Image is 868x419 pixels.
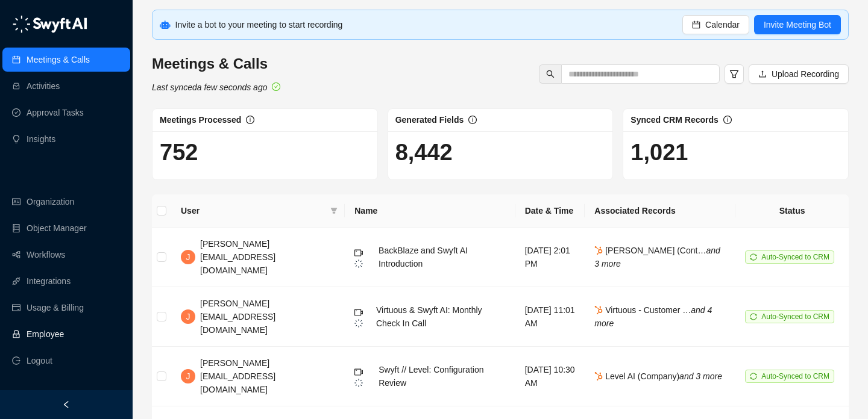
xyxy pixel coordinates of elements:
[379,246,468,268] span: BackBlaze and Swyft AI Introduction
[631,138,841,166] h1: 1,021
[354,379,363,387] img: logo-small-inverted-DW8HDUn_.png
[246,116,254,124] span: info-circle
[395,115,464,125] span: Generated Fields
[354,319,363,327] img: logo-small-inverted-DW8HDUn_.png
[376,305,482,328] span: Virtuous & Swyft AI: Monthly Check In Call
[735,194,849,228] th: Status
[186,250,190,264] span: J
[764,18,831,31] span: Invite Meeting Bot
[27,243,65,267] a: Workflows
[679,371,722,381] i: and 3 more
[515,347,585,406] td: [DATE] 10:30 AM
[594,246,720,268] i: and 3 more
[27,48,90,72] a: Meetings & Calls
[27,101,84,125] a: Approval Tasks
[27,127,55,151] a: Insights
[761,312,829,321] span: Auto-Synced to CRM
[27,269,71,293] a: Integrations
[272,82,280,91] span: check-circle
[186,310,190,323] span: J
[175,20,343,29] span: Invite a bot to your meeting to start recording
[546,70,555,78] span: search
[594,246,720,268] span: [PERSON_NAME] (Cont…
[705,18,740,31] span: Calendar
[761,372,829,380] span: Auto-Synced to CRM
[354,249,363,257] span: video-camera
[200,239,275,275] span: [PERSON_NAME][EMAIL_ADDRESS][DOMAIN_NAME]
[62,400,71,409] span: left
[12,15,87,33] img: logo-05li4sbe.png
[772,67,839,81] span: Upload Recording
[27,74,60,98] a: Activities
[761,253,829,261] span: Auto-Synced to CRM
[330,207,338,214] span: filter
[594,371,722,381] span: Level AI (Company)
[594,305,712,328] span: Virtuous - Customer …
[754,15,841,34] button: Invite Meeting Bot
[152,54,280,73] h3: Meetings & Calls
[750,253,757,261] span: sync
[27,216,87,240] a: Object Manager
[515,194,585,228] th: Date & Time
[758,70,767,78] span: upload
[692,20,700,29] span: calendar
[181,204,325,217] span: User
[345,194,515,228] th: Name
[354,259,363,268] img: logo-small-inverted-DW8HDUn_.png
[27,296,84,320] a: Usage & Billing
[27,190,74,214] a: Organization
[328,202,340,220] span: filter
[631,115,718,125] span: Synced CRM Records
[515,228,585,287] td: [DATE] 2:01 PM
[750,373,757,380] span: sync
[723,116,732,124] span: info-circle
[682,15,749,34] button: Calendar
[354,308,363,317] span: video-camera
[750,313,757,320] span: sync
[27,322,64,346] a: Employee
[27,349,52,373] span: Logout
[468,116,477,124] span: info-circle
[152,82,267,92] i: Last synced a few seconds ago
[585,194,735,228] th: Associated Records
[515,287,585,347] td: [DATE] 11:01 AM
[200,299,275,335] span: [PERSON_NAME][EMAIL_ADDRESS][DOMAIN_NAME]
[354,368,363,376] span: video-camera
[186,370,190,383] span: J
[749,64,849,84] button: Upload Recording
[160,115,241,125] span: Meetings Processed
[594,305,712,328] i: and 4 more
[160,138,370,166] h1: 752
[379,365,483,388] span: Swyft // Level: Configuration Review
[729,69,739,79] span: filter
[395,138,606,166] h1: 8,442
[12,356,20,365] span: logout
[200,358,275,394] span: [PERSON_NAME][EMAIL_ADDRESS][DOMAIN_NAME]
